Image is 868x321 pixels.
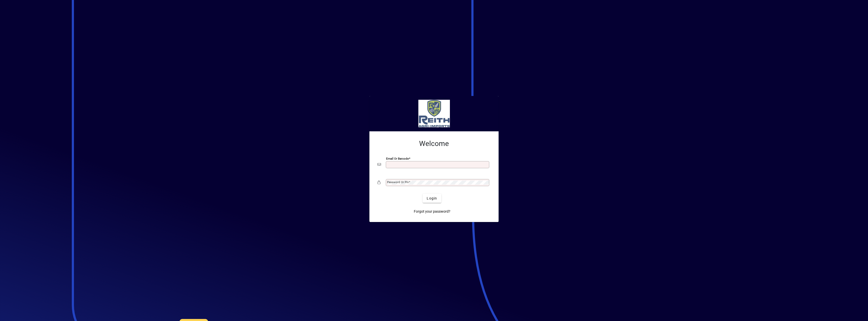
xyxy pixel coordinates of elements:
mat-label: Password or Pin [387,180,409,184]
button: Login [423,194,441,203]
mat-label: Email or Barcode [386,157,409,160]
span: Login [427,196,437,201]
h2: Welcome [377,139,491,148]
span: Forgot your password? [414,209,450,214]
a: Forgot your password? [412,207,452,216]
